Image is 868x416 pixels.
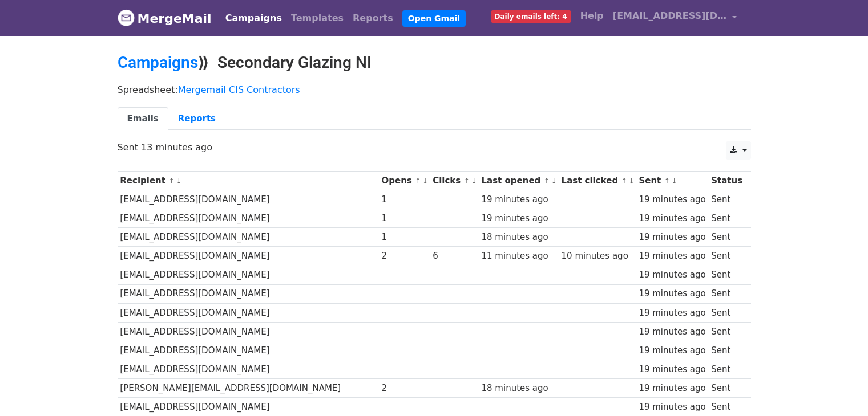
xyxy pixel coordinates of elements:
[118,360,379,379] td: [EMAIL_ADDRESS][DOMAIN_NAME]
[482,212,556,225] div: 19 minutes ago
[551,177,557,185] a: ↓
[664,177,670,185] a: ↑
[621,177,627,185] a: ↑
[639,268,705,282] div: 19 minutes ago
[639,325,705,338] div: 19 minutes ago
[708,266,745,284] td: Sent
[118,141,751,153] p: Sent 13 minutes ago
[639,344,705,357] div: 19 minutes ago
[671,177,677,185] a: ↓
[118,172,379,190] th: Recipient
[118,266,379,284] td: [EMAIL_ADDRESS][DOMAIN_NAME]
[118,284,379,303] td: [EMAIL_ADDRESS][DOMAIN_NAME]
[708,341,745,360] td: Sent
[486,5,576,27] a: Daily emails left: 4
[613,9,727,23] span: [EMAIL_ADDRESS][DOMAIN_NAME]
[482,193,556,206] div: 19 minutes ago
[118,107,168,130] a: Emails
[576,5,608,27] a: Help
[708,209,745,228] td: Sent
[286,7,348,30] a: Templates
[639,382,705,395] div: 19 minutes ago
[562,250,633,263] div: 10 minutes ago
[544,177,550,185] a: ↑
[415,177,421,185] a: ↑
[118,322,379,341] td: [EMAIL_ADDRESS][DOMAIN_NAME]
[639,231,705,244] div: 19 minutes ago
[382,231,427,244] div: 1
[639,401,705,414] div: 19 minutes ago
[176,177,182,185] a: ↓
[708,284,745,303] td: Sent
[168,107,225,130] a: Reports
[559,172,636,190] th: Last clicked
[708,172,745,190] th: Status
[708,228,745,247] td: Sent
[639,287,705,300] div: 19 minutes ago
[118,303,379,322] td: [EMAIL_ADDRESS][DOMAIN_NAME]
[482,250,556,263] div: 11 minutes ago
[422,177,429,185] a: ↓
[639,212,705,225] div: 19 minutes ago
[118,228,379,247] td: [EMAIL_ADDRESS][DOMAIN_NAME]
[168,177,175,185] a: ↑
[118,53,198,72] a: Campaigns
[118,84,751,96] p: Spreadsheet:
[628,177,635,185] a: ↓
[118,190,379,209] td: [EMAIL_ADDRESS][DOMAIN_NAME]
[479,172,559,190] th: Last opened
[348,7,398,30] a: Reports
[430,172,478,190] th: Clicks
[708,190,745,209] td: Sent
[118,9,135,26] img: MergeMail logo
[178,84,300,95] a: Mergemail CIS Contractors
[221,7,286,30] a: Campaigns
[708,360,745,379] td: Sent
[118,379,379,398] td: [PERSON_NAME][EMAIL_ADDRESS][DOMAIN_NAME]
[639,363,705,376] div: 19 minutes ago
[471,177,477,185] a: ↓
[708,303,745,322] td: Sent
[708,322,745,341] td: Sent
[118,209,379,228] td: [EMAIL_ADDRESS][DOMAIN_NAME]
[382,250,427,263] div: 2
[433,250,476,263] div: 6
[382,382,427,395] div: 2
[382,193,427,206] div: 1
[463,177,470,185] a: ↑
[639,307,705,320] div: 19 minutes ago
[382,212,427,225] div: 1
[811,361,868,416] iframe: Chat Widget
[379,172,430,190] th: Opens
[708,247,745,266] td: Sent
[118,341,379,360] td: [EMAIL_ADDRESS][DOMAIN_NAME]
[639,193,705,206] div: 19 minutes ago
[118,247,379,266] td: [EMAIL_ADDRESS][DOMAIN_NAME]
[118,6,212,30] a: MergeMail
[708,379,745,398] td: Sent
[608,5,742,31] a: [EMAIL_ADDRESS][DOMAIN_NAME]
[636,172,709,190] th: Sent
[491,10,571,23] span: Daily emails left: 4
[482,231,556,244] div: 18 minutes ago
[118,53,751,72] h2: ⟫ Secondary Glazing NI
[482,382,556,395] div: 18 minutes ago
[402,10,466,27] a: Open Gmail
[639,250,705,263] div: 19 minutes ago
